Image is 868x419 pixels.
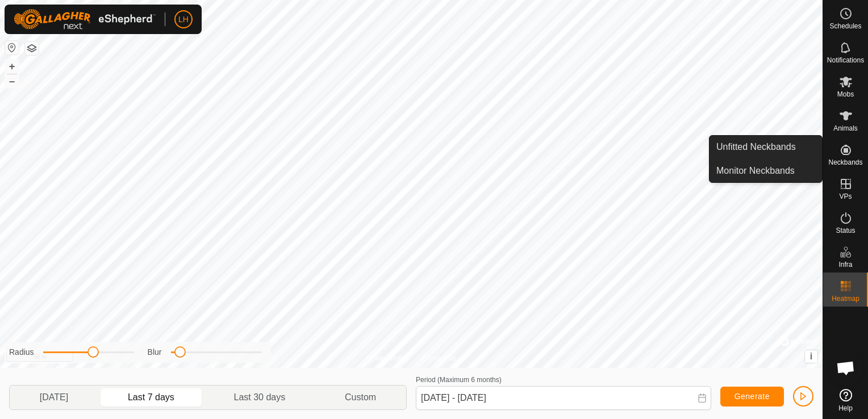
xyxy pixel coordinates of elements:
span: Monitor Neckbands [716,164,795,178]
button: + [5,60,19,73]
div: Open chat [829,351,863,385]
span: [DATE] [40,391,68,404]
button: Generate [720,387,784,407]
span: Custom [345,391,376,404]
span: VPs [839,193,852,200]
img: Gallagher Logo [14,9,156,30]
span: Animals [833,125,858,132]
a: Contact Us [423,353,456,363]
span: i [810,351,812,361]
label: Blur [148,346,162,358]
span: Help [838,405,853,412]
span: Last 30 days [234,391,286,404]
a: Privacy Policy [366,353,409,363]
button: i [805,350,817,363]
span: Notifications [827,57,864,64]
label: Period (Maximum 6 months) [416,376,502,384]
span: Last 7 days [128,391,174,404]
a: Unfitted Neckbands [710,136,822,158]
span: Mobs [837,91,854,98]
a: Monitor Neckbands [710,160,822,182]
span: Unfitted Neckbands [716,140,796,154]
span: Neckbands [828,159,862,166]
span: Generate [735,392,770,401]
button: Map Layers [25,41,39,55]
button: – [5,74,19,88]
span: Schedules [829,23,861,30]
button: Reset Map [5,41,19,55]
label: Radius [9,346,34,358]
a: Help [823,384,868,416]
span: Infra [838,261,852,268]
span: Heatmap [832,295,859,302]
span: LH [178,14,189,26]
span: Status [836,227,855,234]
